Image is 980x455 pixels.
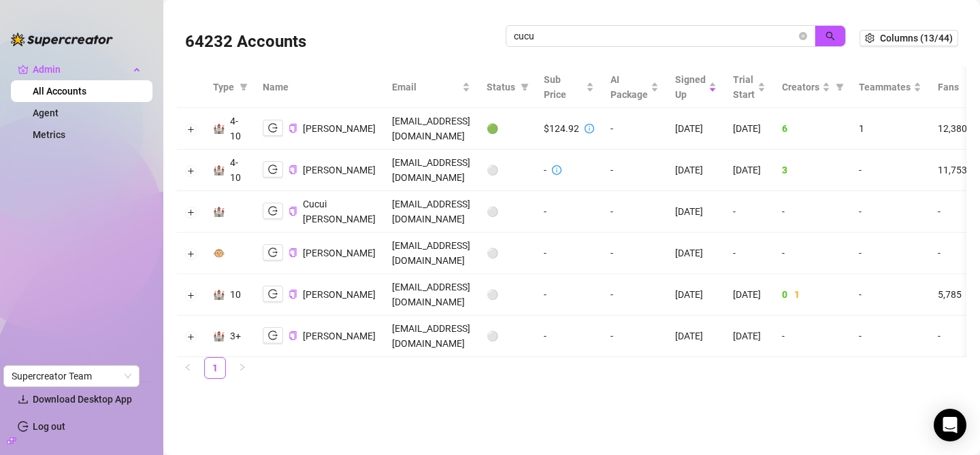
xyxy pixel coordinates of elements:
[667,233,725,274] td: [DATE]
[263,244,283,260] button: logout
[230,114,246,144] div: 4-10
[826,31,835,41] span: search
[782,123,787,134] span: 6
[938,289,962,300] span: 5,785
[303,289,376,300] span: [PERSON_NAME]
[289,207,297,216] span: copy
[930,233,975,274] td: -
[289,206,297,216] button: Copy Account UID
[12,366,131,386] span: Supercreator Team
[186,207,197,218] button: Expand row
[213,287,225,302] div: 🏰
[303,123,376,134] span: [PERSON_NAME]
[774,233,851,274] td: -
[536,191,602,233] td: -
[602,150,667,191] td: -
[602,316,667,357] td: -
[384,108,478,150] td: [EMAIL_ADDRESS][DOMAIN_NAME]
[33,421,65,432] a: Log out
[384,274,478,316] td: [EMAIL_ADDRESS][DOMAIN_NAME]
[33,394,132,405] span: Download Desktop App
[774,67,851,108] th: Creators
[186,331,197,342] button: Expand row
[230,155,246,185] div: 4-10
[859,331,862,341] span: -
[213,80,234,95] span: Type
[733,72,755,102] span: Trial Start
[487,248,498,258] span: ⚪
[33,58,129,80] span: Admin
[782,80,819,95] span: Creators
[268,289,278,299] span: logout
[384,150,478,191] td: [EMAIL_ADDRESS][DOMAIN_NAME]
[938,123,967,134] span: 12,380
[880,33,953,44] span: Columns (13/44)
[487,331,498,341] span: ⚪
[725,108,774,150] td: [DATE]
[204,357,226,379] li: 1
[255,67,384,108] th: Name
[930,67,975,108] th: Fans
[725,191,774,233] td: -
[289,124,297,133] span: copy
[33,129,65,140] a: Metrics
[774,191,851,233] td: -
[552,165,561,175] span: info-circle
[774,316,851,357] td: -
[934,409,966,441] div: Open Intercom Messenger
[667,316,725,357] td: [DATE]
[585,124,594,133] span: info-circle
[237,77,250,97] span: filter
[859,80,911,95] span: Teammates
[782,165,787,175] span: 3
[610,72,648,102] span: AI Package
[667,150,725,191] td: [DATE]
[213,121,225,136] div: 🏰
[544,72,583,102] span: Sub Price
[186,248,197,259] button: Expand row
[268,123,278,133] span: logout
[859,123,864,134] span: 1
[177,357,199,379] li: Previous Page
[725,67,774,108] th: Trial Start
[384,67,478,108] th: Email
[667,191,725,233] td: [DATE]
[865,33,875,43] span: setting
[268,248,278,257] span: logout
[392,80,459,95] span: Email
[544,121,579,136] div: $124.92
[303,248,376,258] span: [PERSON_NAME]
[725,316,774,357] td: [DATE]
[725,274,774,316] td: [DATE]
[851,67,930,108] th: Teammates
[667,67,725,108] th: Signed Up
[263,286,283,302] button: logout
[289,123,297,133] button: Copy Account UID
[205,358,225,378] a: 1
[268,206,278,216] span: logout
[303,199,376,224] span: Cucui [PERSON_NAME]
[289,331,297,341] button: Copy Account UID
[289,290,297,299] span: copy
[836,83,844,91] span: filter
[794,289,800,300] span: 1
[186,290,197,301] button: Expand row
[186,165,197,176] button: Expand row
[487,123,498,134] span: 🟢
[675,72,706,102] span: Signed Up
[18,394,29,405] span: download
[518,77,532,97] span: filter
[859,206,862,217] span: -
[860,30,958,46] button: Columns (13/44)
[303,331,376,341] span: [PERSON_NAME]
[487,206,498,217] span: ⚪
[11,33,113,46] img: logo-BBDzfeDw.svg
[799,32,807,40] span: close-circle
[602,67,667,108] th: AI Package
[544,163,546,178] div: -
[667,274,725,316] td: [DATE]
[859,165,862,175] span: -
[930,191,975,233] td: -
[238,363,246,371] span: right
[33,107,59,118] a: Agent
